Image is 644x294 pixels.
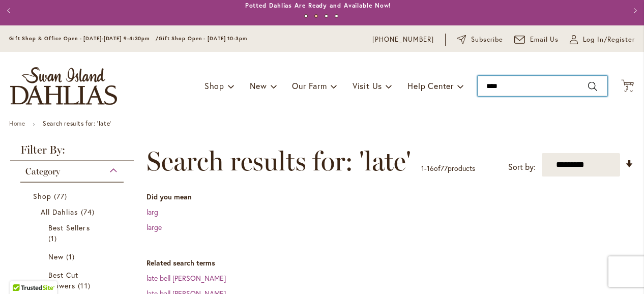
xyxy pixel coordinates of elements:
[25,166,60,177] span: Category
[250,80,267,91] span: New
[335,14,338,18] button: 4 of 4
[624,1,644,21] button: Next
[48,223,90,232] span: Best Sellers
[245,2,392,9] a: Potted Dahlias Are Ready and Available Now!
[407,80,454,91] span: Help Center
[48,233,60,244] span: 1
[9,35,159,42] span: Gift Shop & Office Open - [DATE]-[DATE] 9-4:30pm /
[314,14,318,18] button: 2 of 4
[48,270,78,290] span: Best Cut Flowers
[41,207,106,217] a: All Dahlias
[508,158,536,177] label: Sort by:
[147,222,162,232] a: large
[621,79,634,93] button: 2
[514,35,559,45] a: Email Us
[159,35,247,42] span: Gift Shop Open - [DATE] 10-3pm
[43,120,111,127] strong: Search results for: 'late'
[471,35,503,45] span: Subscribe
[353,80,382,91] span: Visit Us
[48,252,64,261] span: New
[8,258,36,286] iframe: Launch Accessibility Center
[9,120,25,127] a: Home
[78,280,93,291] span: 11
[54,191,70,201] span: 77
[33,191,113,201] a: Shop
[304,14,308,18] button: 1 of 4
[583,35,635,45] span: Log In/Register
[147,192,634,202] dt: Did you mean
[66,251,77,262] span: 1
[41,207,78,217] span: All Dahlias
[48,251,98,262] a: New
[421,160,475,177] p: - of products
[570,35,635,45] a: Log In/Register
[441,163,448,173] span: 77
[530,35,559,45] span: Email Us
[147,146,411,177] span: Search results for: 'late'
[292,80,327,91] span: Our Farm
[81,207,97,217] span: 74
[33,191,51,201] span: Shop
[147,273,226,283] a: late bell [PERSON_NAME]
[147,258,634,268] dt: Related search terms
[48,222,98,244] a: Best Sellers
[48,270,98,291] a: Best Cut Flowers
[147,207,158,217] a: larg
[421,163,424,173] span: 1
[10,67,117,105] a: store logo
[457,35,503,45] a: Subscribe
[626,84,629,91] span: 2
[204,80,224,91] span: Shop
[427,163,434,173] span: 16
[325,14,328,18] button: 3 of 4
[10,144,134,161] strong: Filter By:
[372,35,434,45] a: [PHONE_NUMBER]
